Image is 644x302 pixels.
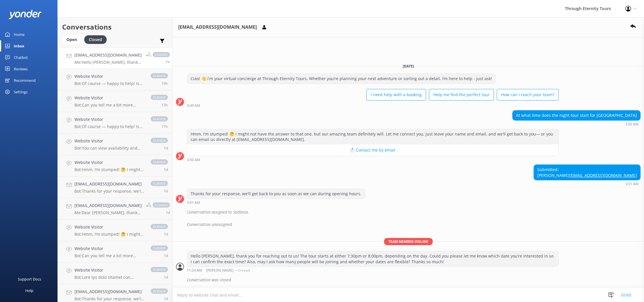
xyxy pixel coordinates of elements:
div: Conversation assigned to Stefania. [187,207,641,217]
p: Bot: Can you tell me a bit more about where you are going? We have an amazing array of group and ... [74,102,145,108]
div: Support Docs [18,273,41,285]
a: Website VisitorBot:Hmm, I’m stumped! 🤔 I might not have the answer to that one, but our amazing t... [58,220,172,241]
a: Website VisitorBot:Hmm, I’m stumped! 🤔 I might not have the answer to that one, but our amazing t... [58,155,172,177]
div: Hello [PERSON_NAME], thank you for reaching out to us! The tour starts at either 7:30pm or 8:00pm... [187,251,558,266]
span: Sep 29 2025 07:14pm (UTC +02:00) Europe/Amsterdam [164,232,168,237]
a: Website VisitorBot:Can you tell me a bit more about where you are going? We have an amazing array... [58,241,172,263]
span: Sep 30 2025 11:56pm (UTC +02:00) Europe/Amsterdam [162,102,168,107]
div: Oct 01 2025 03:51am (UTC +02:00) Europe/Amsterdam [534,182,641,186]
p: Bot: Thanks for your response, we'll get back to you as soon as we can during opening hours. [74,189,145,194]
span: Oct 01 2025 11:24am (UTC +02:00) Europe/Amsterdam [166,59,170,64]
strong: 11:24 AM [187,269,202,272]
a: Open [62,36,84,42]
button: How can I reach your team? [497,89,559,100]
span: closed [153,202,170,208]
div: Oct 01 2025 11:24am (UTC +02:00) Europe/Amsterdam [187,268,559,272]
div: Settings [14,86,28,98]
div: Conversation unassigned. [187,220,641,229]
button: I need help with a booking [366,89,426,100]
a: [EMAIL_ADDRESS][DOMAIN_NAME]Bot:Thanks for your response, we'll get back to you as soon as we can... [58,177,172,198]
a: [EMAIL_ADDRESS][DOMAIN_NAME] [570,173,637,178]
span: closed [151,138,168,143]
a: Website VisitorBot:You can view availability and book directly online by browsing our tours in [G... [58,133,172,155]
span: closed [151,159,168,164]
div: 2025-10-01T08:42:02.915 [176,220,641,229]
p: Me: Dear [PERSON_NAME], thank you for your message. Prices are visible on the website, with the p... [74,210,142,215]
button: 📩 Contact me by email [187,144,558,156]
p: Bot: Lore ips dolo sitamet con Adipiscin elits: - **Doeiusm Temporinc Utla etdo Magna Aliqu, Enim... [74,275,145,280]
h4: Website Visitor [74,95,145,101]
div: Hmm, I’m stumped! 🤔 I might not have the answer to that one, but our amazing team definitely will... [187,129,558,144]
span: Oct 01 2025 02:17am (UTC +02:00) Europe/Amsterdam [162,81,168,86]
strong: 3:50 AM [625,123,639,126]
h4: Website Visitor [74,224,145,230]
strong: 3:51 AM [187,201,200,204]
span: closed [151,116,168,121]
div: Recommend [14,75,36,86]
div: Home [14,29,24,40]
span: closed [151,245,168,251]
span: Sep 29 2025 10:57pm (UTC +02:00) Europe/Amsterdam [164,167,168,172]
h4: [EMAIL_ADDRESS][DOMAIN_NAME] [74,289,145,295]
h4: [EMAIL_ADDRESS][DOMAIN_NAME] [74,181,145,187]
h4: Website Visitor [74,73,145,80]
span: [DATE] [399,64,417,69]
a: [EMAIL_ADDRESS][DOMAIN_NAME]Me:Hello [PERSON_NAME], thank you for reaching out to us! The tour st... [58,47,172,69]
div: Closed [84,35,107,44]
div: Help [25,285,33,296]
h4: Website Visitor [74,267,145,273]
span: Sep 29 2025 04:46pm (UTC +02:00) Europe/Amsterdam [164,275,168,280]
div: Oct 01 2025 03:49am (UTC +02:00) Europe/Amsterdam [187,103,559,107]
span: closed [153,52,170,57]
div: Chatbot [14,52,28,63]
span: Sep 29 2025 05:55pm (UTC +02:00) Europe/Amsterdam [164,253,168,258]
p: Bot: Of course — happy to help! Is your issue related to: - Changing or canceling a tour - Not re... [74,81,145,86]
h4: Website Visitor [74,138,145,144]
h4: [EMAIL_ADDRESS][DOMAIN_NAME] [74,202,142,209]
div: Ciao! 👋 I'm your virtual concierge at Through Eternity Tours. Whether you’re planning your next a... [187,74,495,84]
h4: Website Visitor [74,116,145,123]
strong: 3:51 AM [625,182,639,186]
div: Thanks for your response, we'll get back to you as soon as we can during opening hours. [187,189,365,199]
p: Bot: Hmm, I’m stumped! 🤔 I might not have the answer to that one, but our amazing team definitely... [74,232,145,237]
span: closed [151,73,168,78]
strong: 3:50 AM [187,158,200,162]
strong: 3:49 AM [187,104,200,107]
span: Sep 29 2025 02:04pm (UTC +02:00) Europe/Amsterdam [164,296,168,301]
p: Bot: You can view availability and book directly online by browsing our tours in [GEOGRAPHIC_DATA... [74,146,145,151]
a: Closed [84,36,110,42]
span: Team member online [384,238,433,245]
button: Help me find the perfect tour [429,89,494,100]
h4: Website Visitor [74,159,145,166]
p: Bot: Of course — happy to help! Is your issue related to: - 🔄 Changing or canceling a tour - 📧 No... [74,124,145,129]
span: Sep 30 2025 01:22am (UTC +02:00) Europe/Amsterdam [164,146,168,150]
span: closed [151,181,168,186]
div: Open [62,35,81,44]
span: [PERSON_NAME] [206,269,233,272]
div: Conversation was closed. [187,275,641,285]
h4: [EMAIL_ADDRESS][DOMAIN_NAME] [74,52,142,58]
div: Submitted: [PERSON_NAME] [534,165,640,180]
span: closed [151,267,168,272]
div: At what time does the night tour start for [GEOGRAPHIC_DATA] [513,111,640,120]
a: Website VisitorBot:Of course — happy to help! Is your issue related to: - Changing or canceling a... [58,69,172,90]
p: Bot: Hmm, I’m stumped! 🤔 I might not have the answer to that one, but our amazing team definitely... [74,167,145,172]
h2: Conversations [62,22,168,32]
a: [EMAIL_ADDRESS][DOMAIN_NAME]Me:Dear [PERSON_NAME], thank you for your message. Prices are visible... [58,198,172,220]
div: Oct 01 2025 03:50am (UTC +02:00) Europe/Amsterdam [512,122,641,126]
span: Sep 30 2025 07:48pm (UTC +02:00) Europe/Amsterdam [162,124,168,129]
div: 2025-10-01T09:24:53.039 [176,275,641,285]
a: Website VisitorBot:Can you tell me a bit more about where you are going? We have an amazing array... [58,90,172,112]
span: closed [151,289,168,294]
h4: Website Visitor [74,245,145,252]
h3: [EMAIL_ADDRESS][DOMAIN_NAME] [178,24,257,31]
a: Website VisitorBot:Lore ips dolo sitamet con Adipiscin elits: - **Doeiusm Temporinc Utla etdo Mag... [58,263,172,284]
span: closed [151,95,168,100]
p: Bot: Can you tell me a bit more about where you are going? We have an amazing array of group and ... [74,253,145,258]
div: Reviews [14,63,28,75]
img: yonder-white-logo.png [9,10,42,19]
span: Sep 29 2025 09:35pm (UTC +02:00) Europe/Amsterdam [166,210,170,215]
span: closed [151,224,168,229]
div: Oct 01 2025 03:50am (UTC +02:00) Europe/Amsterdam [187,158,559,162]
a: Website VisitorBot:Of course — happy to help! Is your issue related to: - 🔄 Changing or canceling... [58,112,172,133]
